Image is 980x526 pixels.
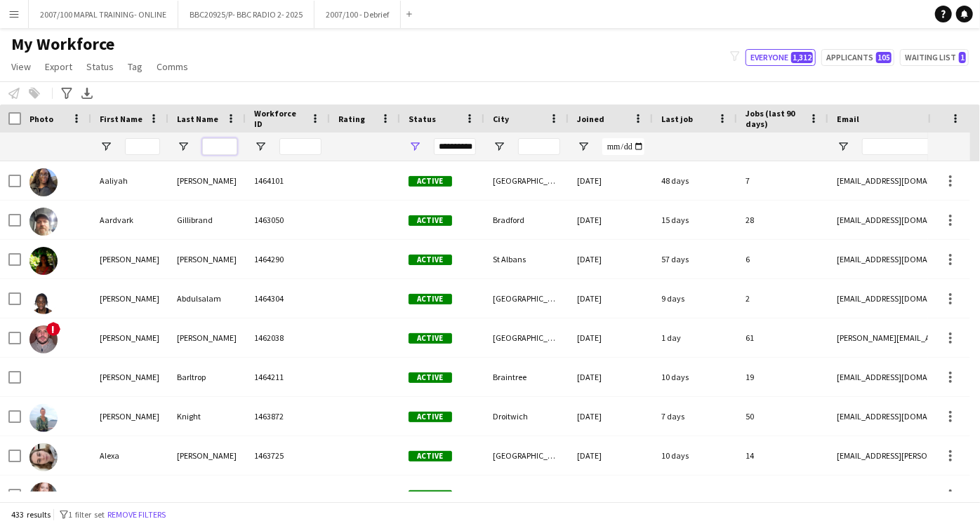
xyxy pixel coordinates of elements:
span: Tag [128,60,143,73]
div: Alexa [91,436,168,475]
div: [PERSON_NAME] [168,476,246,514]
div: 7 [737,161,828,200]
app-action-btn: Export XLSX [79,85,95,102]
img: Aimee Knight [29,404,58,432]
div: [GEOGRAPHIC_DATA] [484,476,569,514]
span: Active [409,176,452,187]
div: [DATE] [569,161,653,200]
div: 61 [737,318,828,357]
span: Active [409,451,452,461]
div: Alexa [91,476,168,514]
div: 7 days [653,397,737,436]
span: 1 [959,52,966,63]
button: Open Filter Menu [409,140,421,153]
div: 1463966 [246,476,330,514]
span: View [11,60,31,73]
div: [PERSON_NAME] [91,240,168,278]
div: [DATE] [569,397,653,436]
div: 6 [737,240,828,278]
button: 2007/100 - Debrief [314,1,401,28]
div: [PERSON_NAME] [168,436,246,475]
div: [DATE] [569,358,653,396]
span: Active [409,215,452,226]
div: [DATE] [569,201,653,239]
a: Comms [151,58,194,76]
div: 9 days [653,279,737,318]
button: Waiting list1 [900,49,969,66]
div: [GEOGRAPHIC_DATA] [484,161,569,200]
div: [PERSON_NAME] [91,358,168,396]
button: Open Filter Menu [837,140,849,153]
span: Jobs (last 90 days) [746,108,803,129]
div: [DATE] [569,436,653,475]
div: [GEOGRAPHIC_DATA] [484,279,569,318]
input: City Filter Input [518,138,560,155]
div: 19 [737,358,828,396]
span: Status [409,114,436,124]
button: BBC20925/P- BBC RADIO 2- 2025 [178,1,314,28]
img: Abigail Hazrati [29,247,58,275]
button: Applicants105 [821,49,894,66]
div: 1464211 [246,358,330,396]
div: [DATE] [569,318,653,357]
div: [GEOGRAPHIC_DATA] [484,436,569,475]
div: 10 days [653,436,737,475]
div: 38 [737,476,828,514]
span: Comms [157,60,188,73]
div: 1464290 [246,240,330,278]
div: [PERSON_NAME] [168,318,246,357]
span: Active [409,372,452,383]
div: 1463725 [246,436,330,475]
div: 50 [737,397,828,436]
span: Photo [29,114,53,124]
div: Abdulsalam [168,279,246,318]
span: Rating [338,114,365,124]
button: Open Filter Menu [100,140,112,153]
img: Aaliyah Nwoke [29,168,58,196]
div: Barltrop [168,358,246,396]
div: [PERSON_NAME] [91,279,168,318]
input: Workforce ID Filter Input [279,138,322,155]
div: [PERSON_NAME] [91,318,168,357]
span: Active [409,490,452,501]
div: [GEOGRAPHIC_DATA] [484,318,569,357]
span: Active [409,412,452,422]
span: Status [86,60,114,73]
span: ! [46,322,60,336]
div: 1464304 [246,279,330,318]
input: Joined Filter Input [602,138,644,155]
span: Email [837,114,859,124]
div: 28 [737,201,828,239]
div: Knight [168,397,246,436]
img: Adam Abdulsalam [29,286,58,314]
img: Aimee Barltrop [29,365,58,393]
div: Bradford [484,201,569,239]
div: 1462038 [246,318,330,357]
div: [DATE] [569,240,653,278]
div: Aaliyah [91,161,168,200]
input: First Name Filter Input [125,138,160,155]
button: 2007/100 MAPAL TRAINING- ONLINE [29,1,178,28]
a: Status [81,58,119,76]
div: 15 days [653,201,737,239]
span: Joined [577,114,604,124]
span: First Name [100,114,143,124]
div: [PERSON_NAME] [168,240,246,278]
div: 2 days [653,476,737,514]
div: 2 [737,279,828,318]
span: 1 filter set [68,509,105,520]
button: Open Filter Menu [577,140,590,153]
a: Tag [122,58,148,76]
div: 57 days [653,240,737,278]
div: St Albans [484,240,569,278]
button: Open Filter Menu [254,140,267,153]
div: [DATE] [569,279,653,318]
button: Remove filters [105,507,168,522]
div: 1463050 [246,201,330,239]
span: Workforce ID [254,108,305,129]
div: 1463872 [246,397,330,436]
span: My Workforce [11,34,114,55]
span: Export [45,60,72,73]
div: 1 day [653,318,737,357]
img: Alexa Clark [29,483,58,511]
